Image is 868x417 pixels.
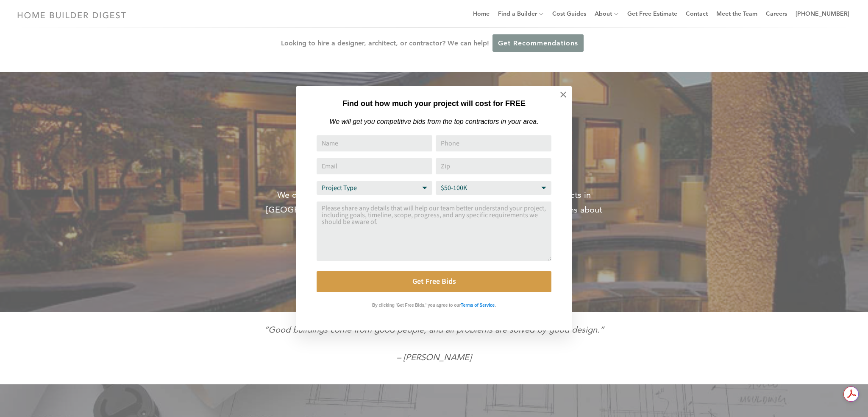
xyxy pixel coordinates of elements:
input: Name [317,135,432,151]
input: Email Address [317,158,432,174]
select: Budget Range [436,181,551,195]
strong: Find out how much your project will cost for FREE [342,99,526,108]
strong: . [495,303,496,308]
a: Terms of Service [461,301,495,308]
textarea: Comment or Message [317,202,551,261]
strong: By clicking 'Get Free Bids,' you agree to our [372,303,461,308]
input: Zip [436,158,551,174]
select: Project Type [317,181,432,195]
em: We will get you competitive bids from the top contractors in your area. [329,118,538,125]
input: Phone [436,135,551,151]
button: Get Free Bids [317,271,551,292]
button: Close [548,80,578,109]
strong: Terms of Service [461,303,495,308]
